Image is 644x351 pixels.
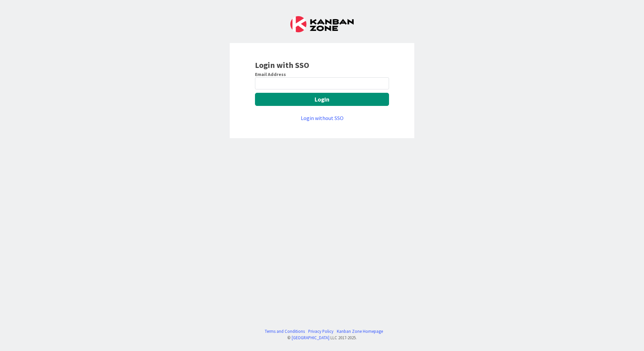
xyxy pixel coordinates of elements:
b: Login with SSO [255,60,309,70]
img: Kanban Zone [290,16,354,32]
button: Login [255,93,389,106]
a: Login without SSO [301,115,344,121]
a: Terms and Conditions [265,328,305,335]
div: © LLC 2017- 2025 . [261,335,383,341]
a: Privacy Policy [308,328,333,335]
a: [GEOGRAPHIC_DATA] [292,335,329,340]
a: Kanban Zone Homepage [337,328,383,335]
keeper-lock: Open Keeper Popup [378,79,386,87]
label: Email Address [255,71,286,77]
